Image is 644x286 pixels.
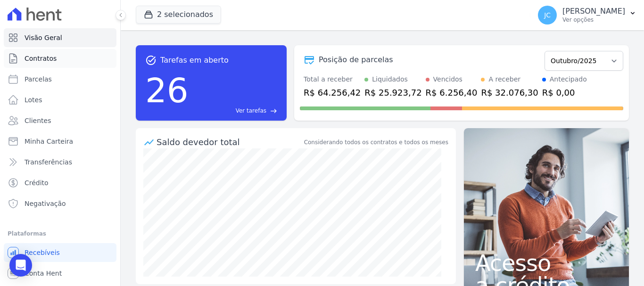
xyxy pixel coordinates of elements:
[562,16,625,24] p: Ver opções
[562,7,625,16] p: [PERSON_NAME]
[4,70,116,89] a: Parcelas
[8,228,113,239] div: Plataformas
[4,111,116,130] a: Clientes
[4,243,116,262] a: Recebíveis
[4,264,116,283] a: Conta Hent
[550,74,587,84] div: Antecipado
[4,194,116,213] a: Negativação
[433,74,462,84] div: Vencidos
[319,54,393,65] div: Posição de parcelas
[145,66,189,115] div: 26
[304,74,361,84] div: Total a receber
[530,2,644,28] button: JC [PERSON_NAME] Ver opções
[4,28,116,47] a: Visão Geral
[4,90,116,109] a: Lotes
[25,54,57,63] span: Contratos
[157,136,302,148] div: Saldo devedor total
[372,74,408,84] div: Liquidados
[25,199,66,208] span: Negativação
[304,138,448,147] div: Considerando todos os contratos e todos os meses
[25,95,42,105] span: Lotes
[236,106,266,115] span: Ver tarefas
[544,12,551,18] span: JC
[160,55,229,66] span: Tarefas em aberto
[304,86,361,99] div: R$ 64.256,42
[488,74,520,84] div: A receber
[145,55,157,66] span: task_alt
[542,86,587,99] div: R$ 0,00
[426,86,478,99] div: R$ 6.256,40
[475,252,618,274] span: Acesso
[25,74,52,84] span: Parcelas
[4,132,116,151] a: Minha Carteira
[4,49,116,68] a: Contratos
[9,254,32,277] div: Open Intercom Messenger
[270,107,277,114] span: east
[4,173,116,192] a: Crédito
[192,106,277,115] a: Ver tarefas east
[25,269,62,278] span: Conta Hent
[4,153,116,172] a: Transferências
[25,248,60,257] span: Recebíveis
[25,116,51,125] span: Clientes
[25,157,72,167] span: Transferências
[25,178,49,188] span: Crédito
[364,86,421,99] div: R$ 25.923,72
[481,86,538,99] div: R$ 32.076,30
[25,137,73,146] span: Minha Carteira
[25,33,62,42] span: Visão Geral
[136,6,221,24] button: 2 selecionados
